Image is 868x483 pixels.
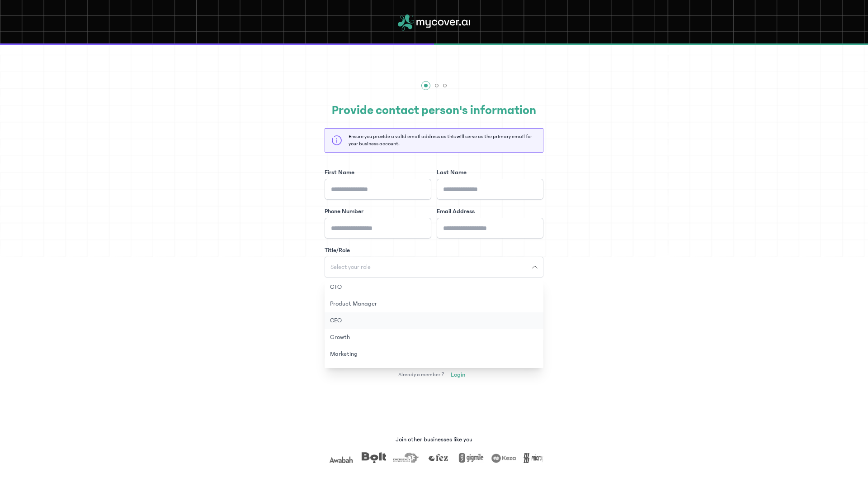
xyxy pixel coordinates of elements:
[325,168,354,177] label: First Name
[425,452,451,463] img: fez.png
[325,246,350,255] label: Title/Role
[325,101,543,120] h2: Provide contact person's information
[437,168,467,177] label: Last Name
[451,370,465,379] span: Login
[393,452,418,463] img: era.png
[458,452,483,463] img: gigmile.png
[325,207,363,216] label: Phone Number
[325,257,543,277] button: Select your role
[398,371,444,378] span: Already a member ?
[325,329,543,346] button: Growth
[437,207,475,216] label: Email Address
[325,296,543,312] button: Product Manager
[328,452,353,463] img: awabah.png
[349,133,537,148] p: Ensure you provide a valid email address as this will serve as the primary email for your busines...
[446,368,470,382] a: Login
[325,312,543,329] button: CEO
[360,452,386,463] img: bolt.png
[325,346,543,363] button: Marketing
[325,363,543,379] button: Sales
[325,264,376,270] span: Select your role
[523,452,548,463] img: micropay.png
[491,452,516,463] img: keza.png
[325,279,543,296] button: CTO
[396,435,472,444] p: Join other businesses like you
